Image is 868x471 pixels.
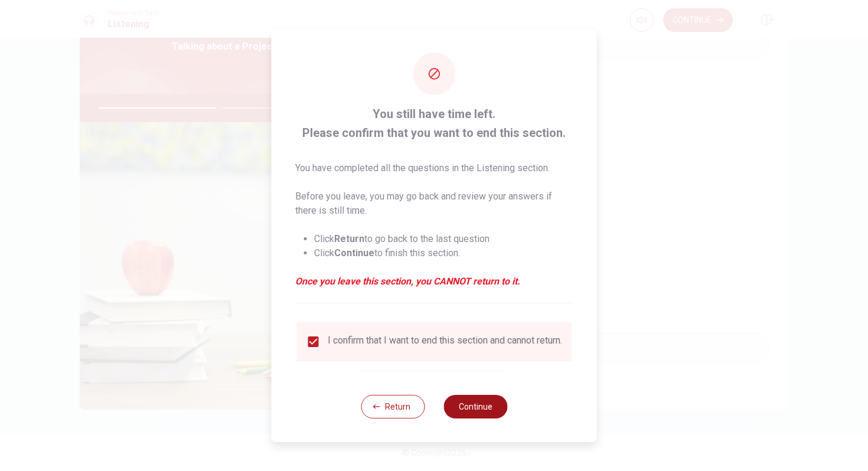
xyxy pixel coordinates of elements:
span: You still have time left. Please confirm that you want to end this section. [295,104,573,142]
p: Before you leave, you may go back and review your answers if there is still time. [295,189,573,218]
em: Once you leave this section, you CANNOT return to it. [295,274,573,289]
button: Return [361,395,425,418]
div: I confirm that I want to end this section and cannot return. [328,335,562,349]
button: Continue [443,395,507,418]
li: Click to go back to the last question [314,232,573,246]
strong: Continue [334,247,374,259]
li: Click to finish this section. [314,246,573,260]
p: You have completed all the questions in the Listening section. [295,161,573,175]
strong: Return [334,233,364,244]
